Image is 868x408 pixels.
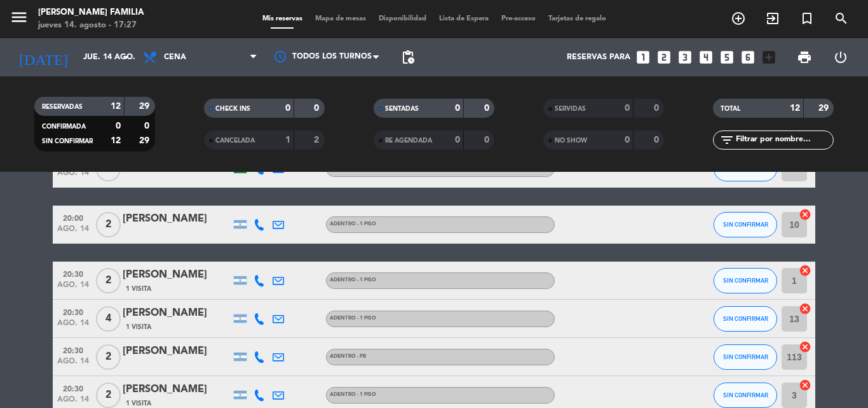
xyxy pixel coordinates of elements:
[834,11,849,26] i: search
[57,210,89,225] span: 20:00
[314,136,322,144] strong: 2
[723,315,768,322] span: SIN CONFIRMAR
[723,221,768,228] span: SIN CONFIRMAR
[42,123,86,130] span: CONFIRMADA
[714,268,777,293] button: SIN CONFIRMAR
[57,225,89,239] span: ago. 14
[215,106,250,112] span: CHECK INS
[654,104,661,113] strong: 0
[330,316,376,321] span: Adentro - 1 Piso
[10,8,29,31] button: menu
[285,104,290,113] strong: 0
[714,344,777,370] button: SIN CONFIRMAR
[567,53,630,62] span: Reservas para
[721,106,740,112] span: TOTAL
[215,137,255,144] span: CANCELADA
[144,122,152,130] strong: 0
[123,305,231,321] div: [PERSON_NAME]
[57,357,89,372] span: ago. 14
[625,136,630,144] strong: 0
[96,344,121,370] span: 2
[542,15,613,22] span: Tarjetas de regalo
[723,353,768,360] span: SIN CONFIRMAR
[10,8,29,27] i: menu
[484,136,492,144] strong: 0
[42,104,83,110] span: RESERVADAS
[735,133,833,147] input: Filtrar por nombre...
[116,122,121,130] strong: 0
[714,212,777,237] button: SIN CONFIRMAR
[799,379,811,391] i: cancel
[111,136,121,145] strong: 12
[790,104,800,113] strong: 12
[797,50,812,65] span: print
[309,15,372,22] span: Mapa de mesas
[433,15,495,22] span: Lista de Espera
[677,49,693,66] i: looks_3
[799,341,811,353] i: cancel
[330,222,376,227] span: Adentro - 1 Piso
[57,342,89,357] span: 20:30
[822,38,858,76] div: LOG OUT
[126,322,151,332] span: 1 Visita
[96,268,121,293] span: 2
[139,136,152,145] strong: 29
[723,277,768,284] span: SIN CONFIRMAR
[42,138,93,144] span: SIN CONFIRMAR
[38,6,144,19] div: [PERSON_NAME] FAMILIA
[164,53,186,62] span: Cena
[635,49,651,66] i: looks_one
[57,304,89,319] span: 20:30
[330,354,366,359] span: Adentro - PB
[123,211,231,227] div: [PERSON_NAME]
[372,15,433,22] span: Disponibilidad
[654,136,661,144] strong: 0
[818,104,831,113] strong: 29
[765,11,780,26] i: exit_to_app
[285,136,290,144] strong: 1
[330,278,376,283] span: Adentro - 1 Piso
[719,132,735,148] i: filter_list
[256,15,309,22] span: Mis reservas
[698,49,714,66] i: looks_4
[57,381,89,395] span: 20:30
[555,137,587,144] span: NO SHOW
[740,49,756,66] i: looks_6
[10,43,77,71] i: [DATE]
[111,102,121,111] strong: 12
[126,284,151,294] span: 1 Visita
[400,50,416,65] span: pending_actions
[139,102,152,111] strong: 29
[799,302,811,315] i: cancel
[656,49,672,66] i: looks_two
[719,49,735,66] i: looks_5
[761,49,777,66] i: add_box
[123,343,231,360] div: [PERSON_NAME]
[731,11,746,26] i: add_circle_outline
[555,106,586,112] span: SERVIDAS
[799,208,811,221] i: cancel
[833,50,848,65] i: power_settings_new
[385,106,419,112] span: SENTADAS
[96,383,121,408] span: 2
[96,306,121,332] span: 4
[57,169,89,183] span: ago. 14
[330,392,376,397] span: Adentro - 1 Piso
[714,306,777,332] button: SIN CONFIRMAR
[385,137,432,144] span: RE AGENDADA
[799,264,811,277] i: cancel
[714,383,777,408] button: SIN CONFIRMAR
[455,136,460,144] strong: 0
[123,381,231,398] div: [PERSON_NAME]
[123,267,231,283] div: [PERSON_NAME]
[625,104,630,113] strong: 0
[799,11,815,26] i: turned_in_not
[484,104,492,113] strong: 0
[57,281,89,295] span: ago. 14
[314,104,322,113] strong: 0
[57,319,89,334] span: ago. 14
[57,266,89,281] span: 20:30
[38,19,144,32] div: jueves 14. agosto - 17:27
[723,391,768,398] span: SIN CONFIRMAR
[96,212,121,237] span: 2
